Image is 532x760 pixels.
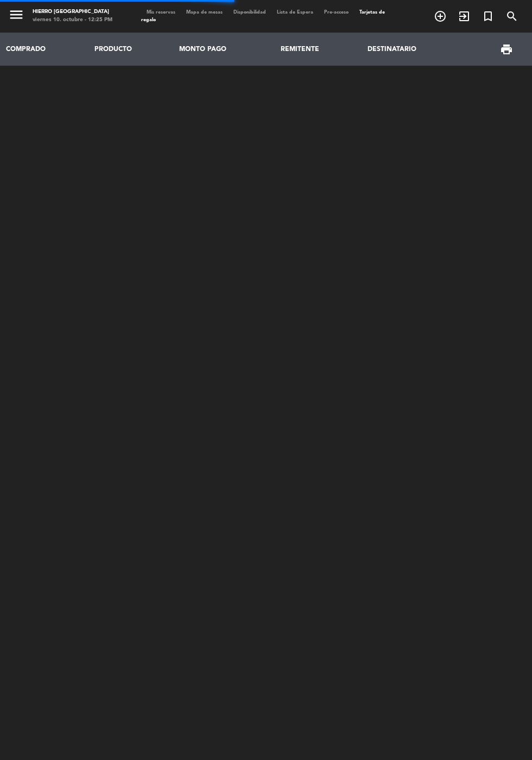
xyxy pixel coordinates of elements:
[8,7,24,26] button: menu
[362,33,466,66] th: DESTINATARIO
[8,7,24,23] i: menu
[271,10,319,15] span: Lista de Espera
[275,33,362,66] th: REMITENTE
[505,10,518,23] i: search
[181,10,228,15] span: Mapa de mesas
[228,10,271,15] span: Disponibilidad
[500,43,513,56] span: print
[319,10,354,15] span: Pre-acceso
[434,10,447,23] i: add_circle_outline
[482,10,495,23] i: turned_in_not
[173,33,275,66] th: MONTO PAGO
[88,33,173,66] th: PRODUCTO
[141,10,181,15] span: Mis reservas
[458,10,471,23] i: exit_to_app
[33,16,112,24] div: viernes 10. octubre - 12:25 PM
[33,8,112,16] div: Hierro [GEOGRAPHIC_DATA]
